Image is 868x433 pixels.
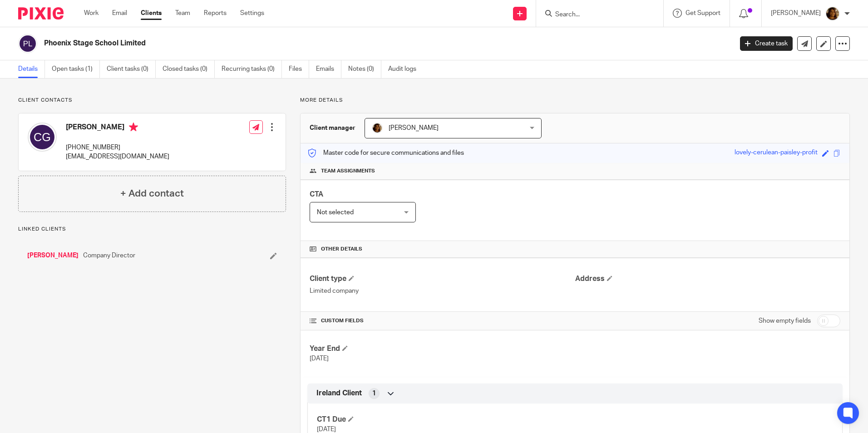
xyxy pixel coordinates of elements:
a: Audit logs [388,60,423,78]
a: Emails [316,60,341,78]
a: Closed tasks (0) [163,60,215,78]
input: Search [554,11,636,19]
p: Client contacts [18,97,286,104]
span: Ireland Client [316,389,362,398]
h4: [PERSON_NAME] [66,123,169,134]
img: Arvinder.jpeg [372,123,383,133]
a: Files [289,60,309,78]
span: CTA [310,191,323,198]
img: svg%3E [28,123,57,152]
img: Pixie [18,7,64,20]
label: Show empty fields [759,316,811,325]
h4: Client type [310,274,575,284]
a: Client tasks (0) [107,60,156,78]
a: Details [18,60,45,78]
span: [DATE] [317,426,336,433]
a: Reports [204,9,227,18]
p: Master code for secure communications and files [307,148,464,157]
a: Settings [240,9,264,18]
img: Arvinder.jpeg [825,6,840,21]
a: Recurring tasks (0) [222,60,282,78]
a: Create task [740,36,793,51]
h4: Address [575,274,840,284]
span: Company Director [83,251,135,260]
span: Not selected [317,209,354,216]
p: More details [300,97,850,104]
p: [PHONE_NUMBER] [66,143,169,152]
p: Linked clients [18,226,286,233]
a: Open tasks (1) [52,60,100,78]
i: Primary [129,123,138,132]
a: Email [112,9,127,18]
span: Other details [321,246,362,253]
h4: + Add contact [120,187,184,201]
a: Team [175,9,190,18]
h4: CUSTOM FIELDS [310,317,575,325]
span: 1 [372,389,376,398]
a: Notes (0) [348,60,381,78]
a: [PERSON_NAME] [27,251,79,260]
p: [EMAIL_ADDRESS][DOMAIN_NAME] [66,152,169,161]
h4: CT1 Due [317,415,575,424]
span: [DATE] [310,355,329,362]
span: [PERSON_NAME] [389,125,439,131]
h2: Phoenix Stage School Limited [44,39,590,48]
img: svg%3E [18,34,37,53]
h4: Year End [310,344,575,354]
a: Work [84,9,99,18]
a: Clients [141,9,162,18]
p: Limited company [310,286,575,295]
p: [PERSON_NAME] [771,9,821,18]
div: lovely-cerulean-paisley-profit [735,148,818,158]
h3: Client manager [310,123,355,133]
span: Get Support [686,10,720,16]
span: Team assignments [321,167,375,175]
